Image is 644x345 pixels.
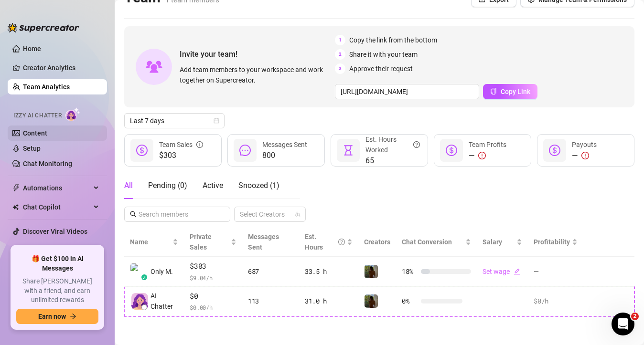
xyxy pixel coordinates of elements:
span: thunderbolt [12,184,20,192]
th: Name [124,228,184,257]
span: Messages Sent [248,233,279,251]
div: — [572,150,597,161]
div: 33.5 h [305,266,353,277]
span: Snoozed ( 1 ) [238,181,279,190]
a: Home [23,45,41,52]
span: info-circle [196,139,203,150]
span: message [239,145,251,156]
a: Setup [23,145,41,152]
a: Team Analytics [23,83,70,91]
span: Copy Link [501,88,530,95]
div: Est. Hours [305,231,345,252]
span: Share it with your team [349,49,418,60]
th: Creators [358,228,396,257]
a: Discover Viral Videos [23,228,87,235]
span: $ 9.04 /h [190,273,236,282]
div: 687 [248,266,293,277]
div: — [469,150,506,161]
span: 2 [631,313,639,320]
a: Creator Analytics [23,60,99,75]
span: AI Chatter [150,291,178,312]
span: Earn now [38,313,66,320]
span: dollar-circle [549,145,560,156]
span: Messages Sent [262,141,307,148]
img: logo-BBDzfeDw.svg [8,23,79,32]
span: Add team members to your workspace and work together on Supercreator. [180,64,331,85]
span: $0 [190,291,236,302]
div: z [141,274,147,280]
span: Payouts [572,141,597,148]
span: 🎁 Get $100 in AI Messages [16,254,98,273]
input: Search members [139,209,217,220]
div: Team Sales [159,139,203,150]
span: Chat Copilot [23,199,91,215]
img: Only Models [130,263,146,279]
span: Copy the link from the bottom [349,35,437,45]
span: question-circle [338,231,345,252]
span: arrow-right [70,313,76,320]
span: Approve their request [349,63,413,74]
span: search [130,211,137,218]
span: Share [PERSON_NAME] with a friend, and earn unlimited rewards [16,277,98,305]
button: Earn nowarrow-right [16,309,98,324]
span: Chat Conversion [402,238,452,246]
button: Copy Link [483,84,537,99]
div: Pending ( 0 ) [148,180,187,191]
span: Active [203,181,223,190]
span: copy [490,88,497,94]
span: Name [130,237,171,247]
div: Est. Hours Worked [365,134,420,155]
span: $303 [190,261,236,272]
span: 2 [335,49,345,60]
td: — [528,257,583,287]
iframe: Intercom live chat [612,313,634,335]
span: edit [514,268,520,275]
img: AI Chatter [65,107,80,121]
span: Izzy AI Chatter [13,111,62,120]
span: dollar-circle [136,145,148,156]
span: 65 [365,155,420,167]
a: Set wageedit [483,268,520,275]
span: 0 % [402,296,417,306]
span: Only M. [150,266,173,277]
span: Salary [483,238,502,246]
img: Lolla [365,265,378,278]
span: Private Sales [190,233,212,251]
span: Automations [23,180,91,196]
span: $ 0.00 /h [190,303,236,312]
span: team [295,211,301,217]
span: 18 % [402,266,417,277]
img: Chat Copilot [12,204,19,210]
div: 31.0 h [305,296,353,306]
span: 800 [262,150,307,161]
div: 113 [248,296,293,306]
span: calendar [214,118,219,124]
span: 1 [335,35,345,45]
span: Team Profits [469,141,506,148]
div: All [124,180,133,191]
span: Profitability [534,238,570,246]
a: Content [23,129,47,137]
span: $303 [159,150,203,161]
span: question-circle [413,134,420,155]
img: izzy-ai-chatter-avatar-DDCN_rTZ.svg [131,293,148,310]
img: Lolla [365,294,378,308]
span: 3 [335,63,345,74]
a: Chat Monitoring [23,160,72,167]
span: exclamation-circle [581,152,589,159]
span: Last 7 days [130,114,219,128]
span: Invite your team! [180,48,335,60]
span: exclamation-circle [478,152,486,159]
span: hourglass [343,145,354,156]
div: $0 /h [534,296,578,306]
span: dollar-circle [446,145,457,156]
